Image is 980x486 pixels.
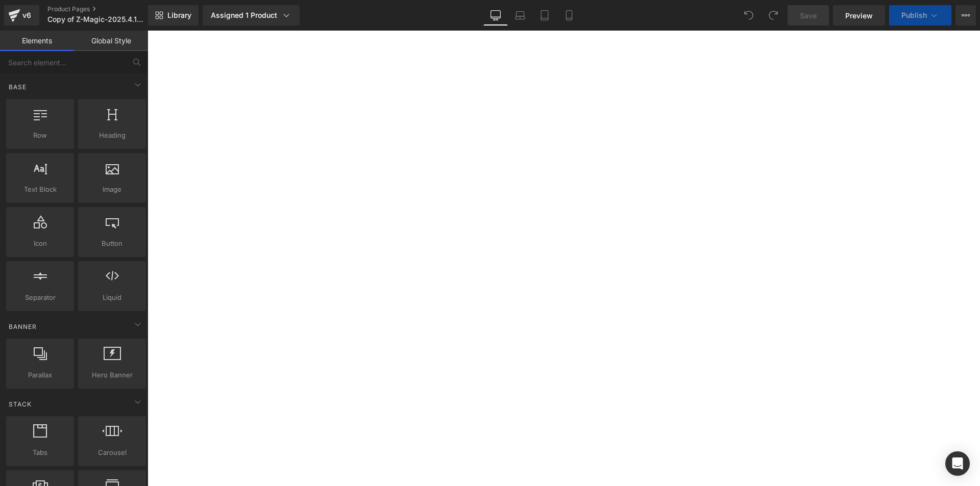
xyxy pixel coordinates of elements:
span: Save [800,10,817,21]
span: Base [8,82,28,92]
span: Stack [8,399,33,409]
a: Laptop [508,5,532,25]
span: Hero Banner [81,370,143,380]
div: v6 [20,9,33,22]
span: Separator [9,292,71,303]
span: Row [9,130,71,141]
span: Banner [8,322,38,331]
span: Carousel [81,447,143,458]
span: Library [167,11,191,20]
span: Heading [81,130,143,141]
a: Desktop [483,5,508,25]
button: Redo [763,5,783,25]
a: Preview [833,5,885,25]
span: Icon [9,238,71,249]
div: Assigned 1 Product [211,10,291,20]
span: Preview [845,10,873,21]
a: Mobile [557,5,581,25]
span: Button [81,238,143,249]
button: Undo [739,5,759,25]
a: v6 [4,5,39,25]
a: Global Style [74,31,148,51]
span: Tabs [9,447,71,458]
span: Image [81,184,143,195]
span: Copy of Z-Magic-2025.4.11- DIAMOND QUILT(深色凉感毯) [47,15,145,23]
span: Publish [901,11,927,19]
span: Text Block [9,184,71,195]
span: Liquid [81,292,143,303]
button: Publish [889,5,951,25]
span: Parallax [9,370,71,380]
button: More [955,5,976,25]
div: Open Intercom Messenger [945,451,970,476]
a: New Library [148,5,199,25]
a: Tablet [532,5,557,25]
a: Product Pages [47,5,165,13]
